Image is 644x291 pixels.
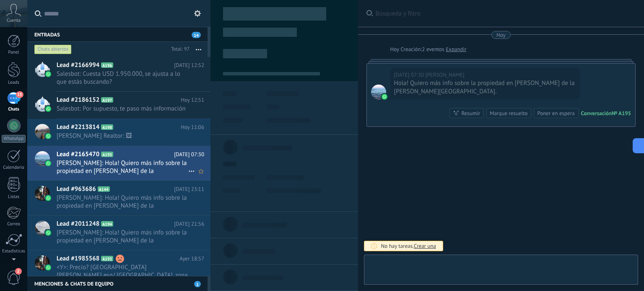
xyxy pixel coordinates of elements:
[390,45,401,54] div: Hoy
[2,249,26,254] div: Estadísticas
[27,276,208,291] div: Menciones & Chats de equipo
[57,263,188,279] span: <Y>: Precio? [GEOGRAPHIC_DATA][PERSON_NAME] esq/ [GEOGRAPHIC_DATA], zona norte Fdo. De la [PERSON...
[27,57,210,91] a: Lead #2166994 A196 [DATE] 12:52 Salesbot: Cuesta USD 1.950.000, se ajusta a lo que estás buscando?
[425,71,464,79] span: Rafael Angulo
[179,255,204,263] span: Ayer 18:57
[2,107,26,112] div: Chats
[174,150,204,159] span: [DATE] 07:30
[461,109,480,117] div: Resumir
[57,61,99,70] span: Lead #2166994
[382,94,387,100] img: waba.svg
[57,132,188,140] span: [PERSON_NAME] Realtor: 🖼
[45,230,51,236] img: waba.svg
[2,50,26,55] div: Panel
[98,186,110,192] span: A144
[27,250,210,285] a: Lead #1985568 A193 Ayer 18:57 <Y>: Precio? [GEOGRAPHIC_DATA][PERSON_NAME] esq/ [GEOGRAPHIC_DATA],...
[45,195,51,201] img: waba.svg
[194,281,201,287] span: 1
[581,110,612,117] div: Conversación
[174,220,204,228] span: [DATE] 21:56
[2,135,26,143] div: WhatsApp
[57,123,99,131] span: Lead #2213814
[27,27,208,42] div: Entradas
[7,18,21,23] span: Cuenta
[446,45,466,54] a: Expandir
[57,70,188,86] span: Salesbot: Cuesta USD 1.950.000, se ajusta a lo que estás buscando?
[414,242,436,250] span: Crear una
[490,109,527,117] div: Marque resuelto
[422,45,444,54] span: 2 eventos
[57,185,96,193] span: Lead #963686
[57,105,188,113] span: Salesbot: Por supuesto, te paso más información
[394,71,426,79] div: [DATE] 07:30
[174,61,204,70] span: [DATE] 12:52
[57,96,99,104] span: Lead #2186152
[181,96,204,104] span: Hoy 12:51
[57,229,188,245] span: [PERSON_NAME]: Hola! Quiero más info sobre la propiedad en [PERSON_NAME] de la [PERSON_NAME][GEOG...
[101,221,113,227] span: A194
[168,45,190,54] div: Total: 97
[45,133,51,139] img: waba.svg
[101,97,113,103] span: A197
[27,119,210,146] a: Lead #2213814 A198 Hoy 11:06 [PERSON_NAME] Realtor: 🖼
[15,268,22,275] span: 2
[101,256,113,261] span: A193
[2,165,26,170] div: Calendario
[101,124,113,130] span: A198
[16,91,23,98] span: 15
[394,79,576,96] div: Hola! Quiero más info sobre la propiedad en [PERSON_NAME] de la [PERSON_NAME][GEOGRAPHIC_DATA].
[45,265,51,270] img: waba.svg
[181,123,204,131] span: Hoy 11:06
[192,32,201,38] span: 14
[101,152,113,157] span: A195
[537,109,574,117] div: Poner en espera
[190,42,208,57] button: Más
[2,194,26,200] div: Listas
[57,159,188,175] span: [PERSON_NAME]: Hola! Quiero más info sobre la propiedad en [PERSON_NAME] de la [PERSON_NAME][GEOG...
[174,185,204,193] span: [DATE] 23:11
[27,216,210,250] a: Lead #2011248 A194 [DATE] 21:56 [PERSON_NAME]: Hola! Quiero más info sobre la propiedad en [PERSO...
[371,85,386,100] span: Rafael Angulo
[34,44,72,54] div: Chats abiertos
[376,10,636,18] span: Búsqueda y filtro
[612,110,631,117] div: № A195
[27,146,210,180] a: Lead #2165470 A195 [DATE] 07:30 [PERSON_NAME]: Hola! Quiero más info sobre la propiedad en [PERSO...
[27,181,210,215] a: Lead #963686 A144 [DATE] 23:11 [PERSON_NAME]: Hola! Quiero más info sobre la propiedad en [PERSON...
[45,160,51,166] img: waba.svg
[57,255,99,263] span: Lead #1985568
[45,71,51,77] img: waba.svg
[45,106,51,112] img: waba.svg
[390,45,467,54] div: Creación:
[57,150,99,159] span: Lead #2165470
[2,80,26,85] div: Leads
[101,62,113,68] span: A196
[57,194,188,210] span: [PERSON_NAME]: Hola! Quiero más info sobre la propiedad en [PERSON_NAME] de la [PERSON_NAME][GEOG...
[2,221,26,227] div: Correo
[381,242,436,250] div: No hay tareas.
[27,92,210,118] a: Lead #2186152 A197 Hoy 12:51 Salesbot: Por supuesto, te paso más información
[496,31,506,39] div: Hoy
[57,220,99,228] span: Lead #2011248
